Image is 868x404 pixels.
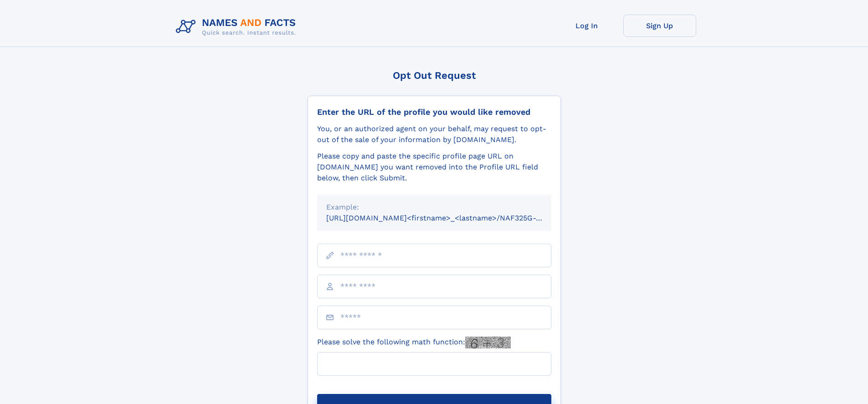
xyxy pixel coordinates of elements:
[317,123,551,145] div: You, or an authorized agent on your behalf, may request to opt-out of the sale of your informatio...
[317,151,551,184] div: Please copy and paste the specific profile page URL on [DOMAIN_NAME] you want removed into the Pr...
[623,15,696,37] a: Sign Up
[308,70,561,81] div: Opt Out Request
[172,15,303,39] img: Logo Names and Facts
[317,107,551,117] div: Enter the URL of the profile you would like removed
[317,337,511,348] label: Please solve the following math function:
[326,202,542,213] div: Example:
[550,15,623,37] a: Log In
[326,214,569,222] small: [URL][DOMAIN_NAME]<firstname>_<lastname>/NAF325G-xxxxxxxx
